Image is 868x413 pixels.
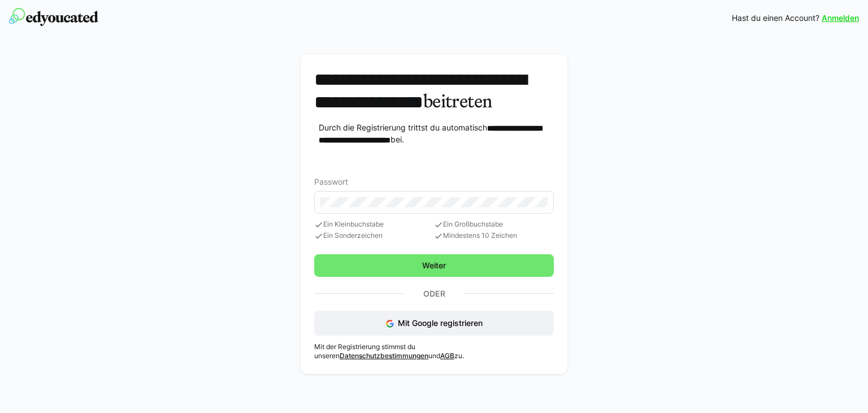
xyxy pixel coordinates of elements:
h3: beitreten [314,68,554,113]
a: Anmelden [822,12,859,24]
span: Mindestens 10 Zeichen [434,232,554,241]
a: Datenschutzbestimmungen [340,351,428,360]
span: Ein Großbuchstabe [434,220,554,229]
p: Mit der Registrierung stimmst du unseren und zu. [314,342,554,360]
span: Hast du einen Account? [732,12,819,24]
button: Mit Google registrieren [314,311,554,336]
span: Ein Sonderzeichen [314,232,434,241]
p: Durch die Registrierung trittst du automatisch bei. [319,122,554,146]
p: Oder [404,286,464,302]
img: edyoucated [9,8,98,26]
span: Mit Google registrieren [398,318,483,328]
span: Passwort [314,177,348,186]
button: Weiter [314,254,554,277]
a: AGB [440,351,454,360]
span: Ein Kleinbuchstabe [314,220,434,229]
span: Weiter [420,260,448,271]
